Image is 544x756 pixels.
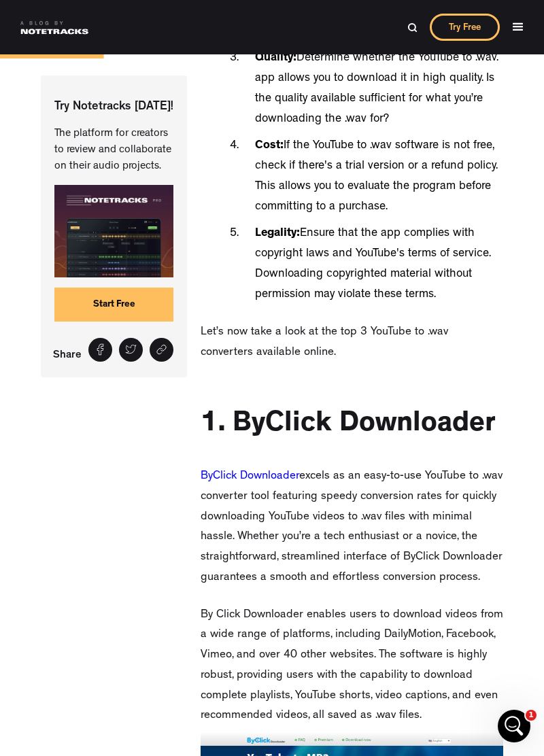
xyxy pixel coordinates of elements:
span: 1 [526,710,537,721]
p: The platform for creators to review and collaborate on their audio projects. [54,126,173,175]
img: Search Bar [407,22,418,33]
p: Share [53,346,88,364]
a: ByClick Downloader [201,470,299,482]
a: Start Free [54,288,173,322]
li: Ensure that the app complies with copyright laws and YouTube's terms of service. Downloading copy... [241,224,503,305]
p: excels as an easy-to-use YouTube to .wav converter tool featuring speedy conversion rates for qui... [201,466,503,588]
h2: 1. ByClick Downloader [201,407,495,443]
li: If the YouTube to .wav software is not free, check if there's a trial version or a refund policy.... [241,137,503,218]
li: Determine whether the YouTube to .wav. app allows you to download it in high quality. Is the qual... [241,49,503,130]
p: Try Notetracks [DATE]! [54,99,173,116]
a: Tweet [119,338,143,362]
strong: Cost: [255,140,284,152]
strong: Quality: [255,52,296,65]
a: Share on Facebook [88,338,112,362]
p: By Click Downloader enables users to download videos from a wide range of platforms, including Da... [201,605,503,727]
iframe: Intercom live chat [498,710,530,742]
p: Let’s now take a look at the top 3 YouTube to .wav converters available online. [201,322,503,363]
div: menu [500,7,537,48]
img: Share link icon [156,344,167,356]
strong: Legality: [255,228,300,240]
a: Try Free [430,14,500,41]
